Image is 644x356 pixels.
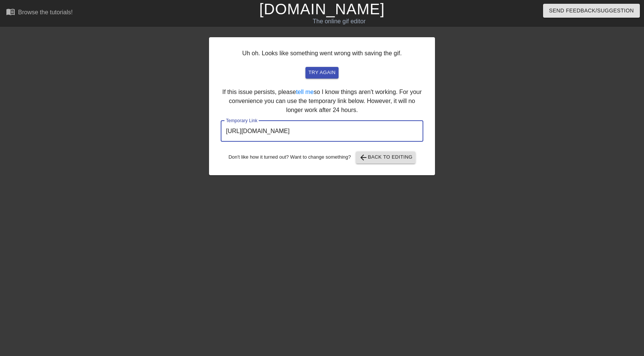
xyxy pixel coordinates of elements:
a: tell me [296,89,314,95]
div: Uh oh. Looks like something went wrong with saving the gif. If this issue persists, please so I k... [209,37,435,175]
span: Send Feedback/Suggestion [549,6,634,15]
span: Back to Editing [359,153,413,162]
input: bare [221,121,423,142]
div: The online gif editor [218,17,460,26]
div: Browse the tutorials! [18,9,73,15]
span: arrow_back [359,153,368,162]
button: Send Feedback/Suggestion [543,4,640,18]
a: [DOMAIN_NAME] [259,1,385,17]
span: try again [308,68,336,77]
button: Back to Editing [356,151,416,164]
button: try again [305,67,339,79]
span: menu_book [6,7,15,16]
div: Don't like how it turned out? Want to change something? [221,151,423,164]
a: Browse the tutorials! [6,7,73,19]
